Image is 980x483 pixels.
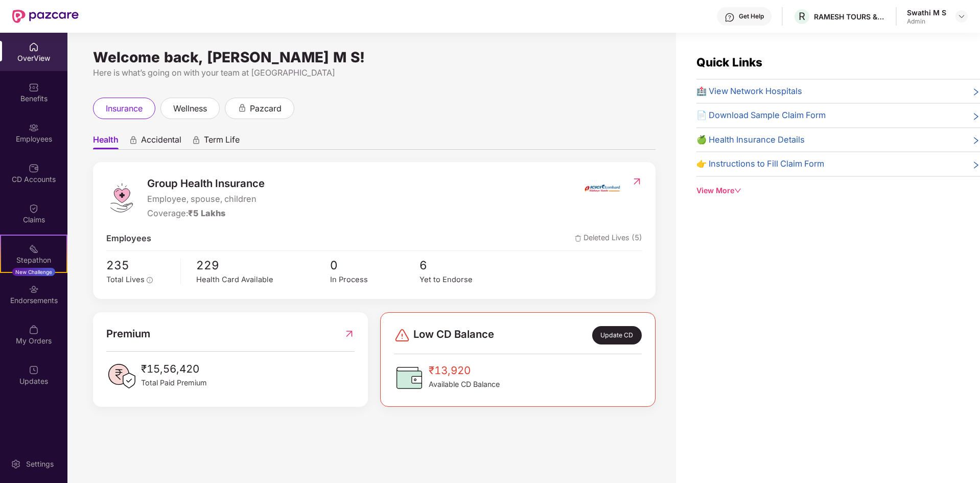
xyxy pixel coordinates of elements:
[93,66,656,79] div: Here is what’s going on with your team at [GEOGRAPHIC_DATA]
[147,193,265,206] span: Employee, spouse, children
[696,157,824,171] span: 👉 Instructions to Fill Claim Form
[188,208,225,218] span: ₹5 Lakhs
[739,12,764,20] div: Get Help
[419,256,509,274] span: 6
[147,175,265,192] span: Group Health Insurance
[413,326,494,344] span: Low CD Balance
[583,175,621,201] img: insurerIcon
[799,10,805,22] span: R
[429,379,500,390] span: Available CD Balance
[29,42,39,52] img: svg+xml;base64,PHN2ZyBpZD0iSG9tZSIgeG1sbnM9Imh0dHA6Ly93d3cudzMub3JnLzIwMDAvc3ZnIiB3aWR0aD0iMjAiIG...
[29,325,39,335] img: svg+xml;base64,PHN2ZyBpZD0iTXlfT3JkZXJzIiBkYXRhLW5hbWU9Ik15IE9yZGVycyIgeG1sbnM9Imh0dHA6Ly93d3cudz...
[632,176,642,187] img: RedirectIcon
[93,134,119,149] span: Health
[23,459,57,469] div: Settings
[196,256,330,274] span: 229
[29,284,39,294] img: svg+xml;base64,PHN2ZyBpZD0iRW5kb3JzZW1lbnRzIiB4bWxucz0iaHR0cDovL3d3dy53My5vcmcvMjAwMC9zdmciIHdpZH...
[429,362,500,379] span: ₹13,920
[394,362,425,393] img: CDBalanceIcon
[958,12,966,20] img: svg+xml;base64,PHN2ZyBpZD0iRHJvcGRvd24tMzJ4MzIiIHhtbG5zPSJodHRwOi8vd3d3LnczLm9yZy8yMDAwL3N2ZyIgd2...
[29,203,39,214] img: svg+xml;base64,PHN2ZyBpZD0iQ2xhaW0iIHhtbG5zPSJodHRwOi8vd3d3LnczLm9yZy8yMDAwL3N2ZyIgd2lkdGg9IjIwIi...
[972,111,980,122] span: right
[106,102,143,115] span: insurance
[106,232,151,245] span: Employees
[12,10,79,23] img: New Pazcare Logo
[106,361,137,392] img: PaidPremiumIcon
[907,8,946,17] div: Swathi M S
[106,326,150,342] span: Premium
[196,274,330,286] div: Health Card Available
[204,134,240,149] span: Term Life
[696,185,980,196] div: View More
[29,163,39,173] img: svg+xml;base64,PHN2ZyBpZD0iQ0RfQWNjb3VudHMiIGRhdGEtbmFtZT0iQ0QgQWNjb3VudHMiIHhtbG5zPSJodHRwOi8vd3...
[147,207,265,220] div: Coverage:
[141,377,207,388] span: Total Paid Premium
[129,135,138,145] div: animation
[141,134,181,149] span: Accidental
[250,102,282,115] span: pazcard
[11,459,21,469] img: svg+xml;base64,PHN2ZyBpZD0iU2V0dGluZy0yMHgyMCIgeG1sbnM9Imh0dHA6Ly93d3cudzMub3JnLzIwMDAvc3ZnIiB3aW...
[575,232,642,245] span: Deleted Lives (5)
[29,123,39,133] img: svg+xml;base64,PHN2ZyBpZD0iRW1wbG95ZWVzIiB4bWxucz0iaHR0cDovL3d3dy53My5vcmcvMjAwMC9zdmciIHdpZHRoPS...
[592,326,642,344] div: Update CD
[106,256,173,274] span: 235
[972,135,980,147] span: right
[972,87,980,98] span: right
[330,256,419,274] span: 0
[696,109,826,122] span: 📄 Download Sample Claim Form
[1,255,66,265] div: Stepathon
[696,55,762,69] span: Quick Links
[419,274,509,286] div: Yet to Endorse
[330,274,419,286] div: In Process
[141,361,207,377] span: ₹15,56,420
[344,326,355,342] img: RedirectIcon
[238,103,247,112] div: animation
[575,235,581,242] img: deleteIcon
[93,53,656,61] div: Welcome back, [PERSON_NAME] M S!
[725,12,735,22] img: svg+xml;base64,PHN2ZyBpZD0iSGVscC0zMngzMiIgeG1sbnM9Imh0dHA6Ly93d3cudzMub3JnLzIwMDAvc3ZnIiB3aWR0aD...
[814,12,885,21] div: RAMESH TOURS & TRAVELS PRIVATE LIMITED
[907,17,946,26] div: Admin
[696,85,802,98] span: 🏥 View Network Hospitals
[29,82,39,93] img: svg+xml;base64,PHN2ZyBpZD0iQmVuZWZpdHMiIHhtbG5zPSJodHRwOi8vd3d3LnczLm9yZy8yMDAwL3N2ZyIgd2lkdGg9Ij...
[696,133,805,147] span: 🍏 Health Insurance Details
[29,365,39,375] img: svg+xml;base64,PHN2ZyBpZD0iVXBkYXRlZCIgeG1sbnM9Imh0dHA6Ly93d3cudzMub3JnLzIwMDAvc3ZnIiB3aWR0aD0iMj...
[192,135,201,145] div: animation
[106,275,145,284] span: Total Lives
[394,327,410,343] img: svg+xml;base64,PHN2ZyBpZD0iRGFuZ2VyLTMyeDMyIiB4bWxucz0iaHR0cDovL3d3dy53My5vcmcvMjAwMC9zdmciIHdpZH...
[147,277,153,283] span: info-circle
[29,244,39,254] img: svg+xml;base64,PHN2ZyB4bWxucz0iaHR0cDovL3d3dy53My5vcmcvMjAwMC9zdmciIHdpZHRoPSIyMSIgaGVpZ2h0PSIyMC...
[173,102,207,115] span: wellness
[972,159,980,171] span: right
[734,187,741,194] span: down
[12,268,55,276] div: New Challenge
[106,182,137,213] img: logo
